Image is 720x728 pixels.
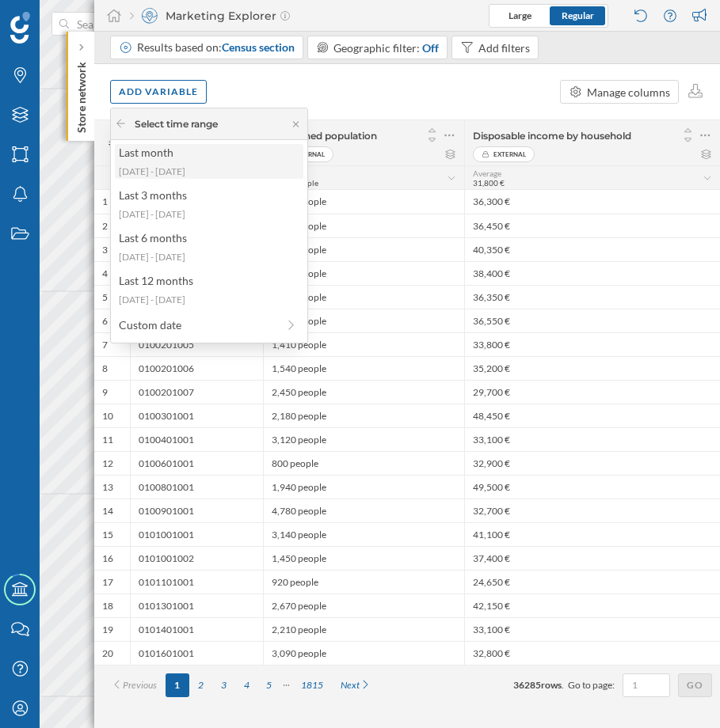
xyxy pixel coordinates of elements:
[119,250,298,264] div: [DATE] - [DATE]
[464,475,720,499] div: 49,500 €
[102,362,108,375] span: 8
[102,244,108,256] span: 3
[509,9,531,21] span: Large
[263,380,464,404] div: 2,450 people
[102,481,113,494] span: 13
[102,576,113,589] span: 17
[119,317,276,333] div: Custom date
[464,522,720,546] div: 41,100 €
[33,11,90,25] span: Soporte
[10,12,30,44] img: Geoblink Logo
[102,291,108,304] span: 5
[263,332,464,356] div: 1,410 people
[263,214,464,237] div: 2,610 people
[102,624,113,636] span: 19
[119,165,298,179] div: [DATE] - [DATE]
[102,552,113,565] span: 16
[464,451,720,475] div: 32,900 €
[464,593,720,617] div: 42,150 €
[464,570,720,593] div: 24,650 €
[464,617,720,641] div: 33,100 €
[130,451,263,475] div: 0100601001
[263,475,464,499] div: 1,940 people
[263,190,464,214] div: 1,790 people
[119,229,298,246] div: Last 6 months
[464,237,720,261] div: 40,350 €
[473,169,501,178] span: Average
[493,146,526,162] span: External
[263,404,464,427] div: 2,180 people
[102,505,113,518] span: 14
[130,404,263,427] div: 0100301001
[473,130,631,142] span: Disposable income by household
[130,522,263,546] div: 0101001001
[130,499,263,522] div: 0100901001
[130,380,263,404] div: 0100201007
[464,332,720,356] div: 33,800 €
[119,187,298,203] div: Last 3 months
[464,641,720,665] div: 32,800 €
[102,386,108,399] span: 9
[102,647,113,660] span: 20
[130,356,263,380] div: 0100201006
[464,285,720,309] div: 36,350 €
[464,190,720,214] div: 36,300 €
[541,679,562,691] span: rows
[464,214,720,237] div: 36,450 €
[627,677,665,693] input: 1
[142,8,158,24] img: explorer.svg
[263,237,464,261] div: 3,070 people
[102,434,113,446] span: 11
[130,617,263,641] div: 0101401001
[272,130,377,142] span: Combined population
[102,410,113,423] span: 10
[263,593,464,617] div: 2,670 people
[119,293,298,307] div: [DATE] - [DATE]
[102,220,108,233] span: 2
[102,339,108,351] span: 7
[102,600,113,612] span: 18
[464,499,720,522] div: 32,700 €
[464,261,720,285] div: 38,400 €
[464,309,720,332] div: 36,550 €
[102,315,108,328] span: 6
[130,475,263,499] div: 0100801001
[263,570,464,593] div: 920 people
[130,427,263,451] div: 0100401001
[263,261,464,285] div: 3,450 people
[119,272,298,289] div: Last 12 months
[513,679,541,691] span: 36285
[263,427,464,451] div: 3,120 people
[130,546,263,570] div: 0101001002
[102,267,108,280] span: 4
[119,207,298,222] div: [DATE] - [DATE]
[464,546,720,570] div: 37,400 €
[464,380,720,404] div: 29,700 €
[130,593,263,617] div: 0101301001
[263,451,464,475] div: 800 people
[568,678,615,692] span: Go to page:
[464,356,720,380] div: 35,200 €
[263,641,464,665] div: 3,090 people
[263,522,464,546] div: 3,140 people
[222,40,295,54] span: Census section
[333,41,420,55] span: Geographic filter:
[292,146,325,162] span: External
[102,195,108,208] span: 1
[464,427,720,451] div: 33,100 €
[119,144,298,161] div: Last month
[587,84,670,100] div: Manage columns
[263,309,464,332] div: 2,010 people
[562,679,564,691] span: .
[263,356,464,380] div: 1,540 people
[263,499,464,522] div: 4,780 people
[130,332,263,356] div: 0100201005
[130,8,290,24] div: Marketing Explorer
[130,641,263,665] div: 0101601001
[464,404,720,427] div: 48,450 €
[102,136,122,150] span: #
[102,457,113,470] span: 12
[562,9,594,21] span: Regular
[263,546,464,570] div: 1,450 people
[478,40,530,56] div: Add filters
